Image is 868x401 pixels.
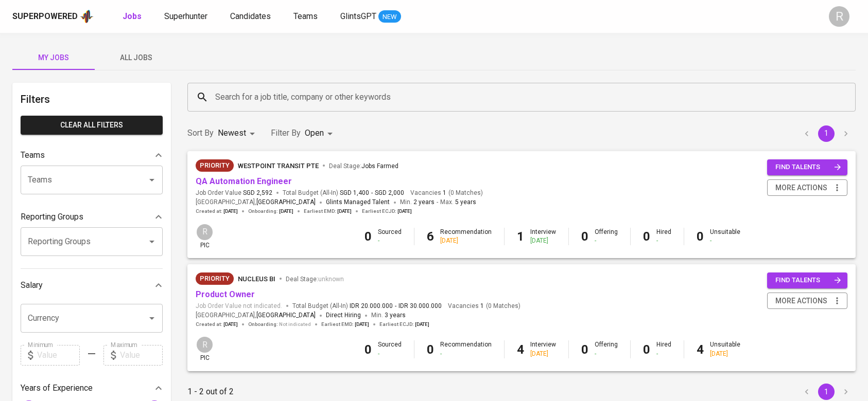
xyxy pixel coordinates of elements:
b: 0 [364,342,372,357]
span: IDR 20.000.000 [350,302,393,311]
span: Earliest EMD : [304,208,352,215]
nav: pagination navigation [797,384,856,400]
span: Onboarding : [248,208,293,215]
div: pic [196,336,214,362]
div: - [710,236,740,245]
span: My Jobs [19,51,89,64]
span: Created at : [196,321,238,328]
b: 0 [427,342,434,357]
button: Open [145,234,159,249]
button: find talents [767,159,847,175]
a: Candidates [230,10,273,23]
span: Vacancies ( 0 Matches ) [410,189,483,197]
div: - [656,236,671,245]
span: NEW [378,12,401,22]
span: Job Order Value [196,189,272,197]
div: Hired [656,340,671,358]
span: Nucleus BI [238,275,275,283]
div: [DATE] [440,236,492,245]
span: SGD 2,592 [243,189,272,197]
span: Priority [196,274,234,284]
nav: pagination navigation [797,125,856,142]
span: - [437,197,438,208]
b: Jobs [123,11,142,21]
img: app logo [80,9,94,24]
div: - [595,350,618,358]
a: GlintsGPT NEW [340,10,401,23]
span: 3 years [385,312,406,319]
span: [DATE] [355,321,369,328]
div: R [829,6,849,27]
div: Reporting Groups [21,207,163,227]
span: Min. [371,312,406,319]
span: Jobs Farmed [361,162,398,170]
div: Recommendation [440,228,492,245]
p: Sort By [187,127,214,139]
a: Product Owner [196,289,255,299]
span: [DATE] [223,321,238,328]
div: Teams [21,145,163,166]
div: Unsuitable [710,228,740,245]
div: Offering [595,340,618,358]
div: pic [196,223,214,250]
div: Years of Experience [21,378,163,398]
a: Superhunter [164,10,210,23]
p: Reporting Groups [21,211,83,223]
div: - [378,350,402,358]
span: IDR 30.000.000 [398,302,442,311]
div: R [196,336,214,354]
b: 6 [427,229,434,244]
b: 1 [517,229,524,244]
b: 0 [581,342,588,357]
span: Vacancies ( 0 Matches ) [448,302,520,311]
span: unknown [318,276,344,283]
span: Superhunter [164,11,207,21]
b: 0 [364,229,372,244]
span: Deal Stage : [329,162,398,170]
div: [DATE] [530,350,556,358]
span: Westpoint Transit Pte [238,162,319,170]
span: SGD 2,000 [375,189,404,197]
a: QA Automation Engineer [196,176,292,186]
p: Salary [21,279,43,291]
span: Earliest EMD : [321,321,369,328]
span: [GEOGRAPHIC_DATA] [256,311,316,321]
button: Open [145,173,159,187]
div: - [656,350,671,358]
span: All Jobs [101,51,171,64]
button: Clear All filters [21,116,163,135]
h6: Filters [21,91,163,107]
span: Clear All filters [29,119,154,132]
span: [GEOGRAPHIC_DATA] [256,197,316,208]
p: Filter By [271,127,301,139]
span: [DATE] [223,208,238,215]
span: 2 years [413,198,435,206]
div: R [196,223,214,241]
span: Direct Hiring [326,312,361,319]
button: more actions [767,293,847,309]
span: Job Order Value not indicated. [196,302,282,311]
p: Teams [21,149,45,161]
div: Interview [530,228,556,245]
div: Sourced [378,228,402,245]
span: [DATE] [397,208,412,215]
b: 4 [517,342,524,357]
span: Onboarding : [248,321,311,328]
div: Superpowered [12,11,78,23]
span: Priority [196,160,234,171]
div: Salary [21,275,163,296]
div: New Job received from Demand Team [196,272,234,285]
span: Open [305,128,324,138]
span: [DATE] [279,208,293,215]
span: SGD 1,400 [340,189,369,197]
span: Glints Managed Talent [326,198,390,206]
b: 0 [643,342,650,357]
div: - [440,350,492,358]
b: 0 [581,229,588,244]
span: GlintsGPT [340,11,376,21]
span: Deal Stage : [286,276,344,283]
p: 1 - 2 out of 2 [187,386,234,398]
div: Unsuitable [710,340,740,358]
span: [GEOGRAPHIC_DATA] , [196,311,316,321]
button: page 1 [818,125,835,142]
